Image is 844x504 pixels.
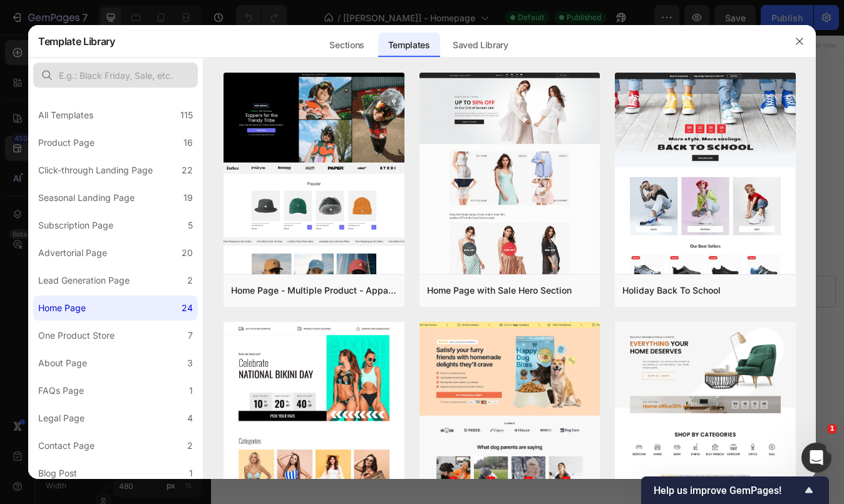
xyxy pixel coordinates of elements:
[622,283,721,298] div: Holiday Back To School
[350,299,416,309] div: Drop element here
[182,245,193,260] div: 20
[187,273,193,288] div: 2
[38,25,115,58] h2: Template Library
[182,301,193,316] div: 24
[180,108,193,123] div: 115
[38,218,113,233] div: Subscription Page
[378,33,440,58] div: Templates
[38,190,135,205] div: Seasonal Landing Page
[38,163,153,178] div: Click-through Landing Page
[38,135,95,150] div: Product Page
[188,218,193,233] div: 5
[189,383,193,398] div: 1
[188,328,193,343] div: 7
[38,383,84,398] div: FAQs Page
[443,33,518,58] div: Saved Library
[183,135,193,150] div: 16
[654,483,816,498] button: Show survey - Help us improve GemPages!
[187,438,193,453] div: 2
[38,438,95,453] div: Contact Page
[38,273,130,288] div: Lead Generation Page
[182,163,193,178] div: 22
[38,411,85,426] div: Legal Page
[38,301,86,316] div: Home Page
[801,443,831,473] iframe: Intercom live chat
[427,283,572,298] div: Home Page with Sale Hero Section
[183,190,193,205] div: 19
[231,283,397,298] div: Home Page - Multiple Product - Apparel - Style 4
[33,63,198,88] input: E.g.: Black Friday, Sale, etc.
[654,485,801,496] span: Help us improve GemPages!
[38,356,87,371] div: About Page
[38,466,77,481] div: Blog Post
[827,424,837,434] span: 1
[187,411,193,426] div: 4
[38,328,115,343] div: One Product Store
[189,466,193,481] div: 1
[38,108,93,123] div: All Templates
[319,33,374,58] div: Sections
[187,356,193,371] div: 3
[38,245,107,260] div: Advertorial Page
